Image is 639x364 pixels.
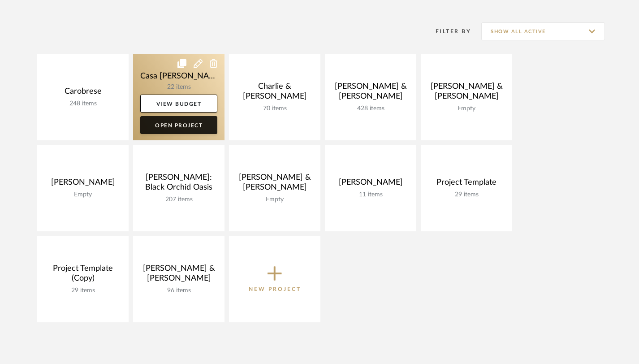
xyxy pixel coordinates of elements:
div: [PERSON_NAME] & [PERSON_NAME] [140,264,217,287]
div: [PERSON_NAME] & [PERSON_NAME] [236,173,313,196]
div: Filter By [424,27,471,36]
a: Open Project [140,116,217,134]
button: New Project [229,236,320,322]
div: [PERSON_NAME] [332,178,409,191]
div: [PERSON_NAME] & [PERSON_NAME] [428,82,505,105]
div: 70 items [236,105,313,113]
a: View Budget [140,95,217,113]
div: Empty [236,196,313,204]
div: Project Template (Copy) [44,264,121,287]
div: 207 items [140,196,217,204]
div: 11 items [332,191,409,199]
div: Charlie & [PERSON_NAME] [236,82,313,105]
div: [PERSON_NAME] & [PERSON_NAME] [332,82,409,105]
p: New Project [249,285,301,294]
div: 428 items [332,105,409,113]
div: Empty [44,191,121,199]
div: 29 items [44,287,121,295]
div: 96 items [140,287,217,295]
div: 248 items [44,100,121,108]
div: Empty [428,105,505,113]
div: 29 items [428,191,505,199]
div: Project Template [428,178,505,191]
div: [PERSON_NAME]: Black Orchid Oasis [140,173,217,196]
div: Carobrese [44,87,121,100]
div: [PERSON_NAME] [44,178,121,191]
